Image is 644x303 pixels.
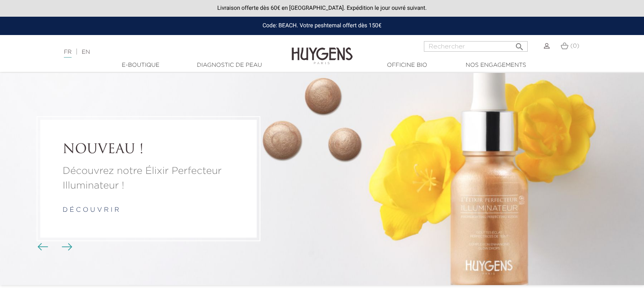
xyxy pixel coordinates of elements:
[41,241,67,253] div: Boutons du carrousel
[63,143,234,158] a: NOUVEAU !
[63,164,234,193] a: Découvrez notre Élixir Perfecteur Illuminateur !
[100,61,181,70] a: E-Boutique
[515,40,524,49] i: 
[292,34,353,66] img: Huygens
[455,61,537,70] a: Nos engagements
[60,47,262,57] div: |
[570,43,579,49] span: (0)
[512,39,527,50] button: 
[367,61,448,70] a: Officine Bio
[189,61,270,70] a: Diagnostic de peau
[63,207,119,214] a: d é c o u v r i r
[64,49,72,58] a: FR
[82,49,90,55] a: EN
[424,41,528,52] input: Rechercher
